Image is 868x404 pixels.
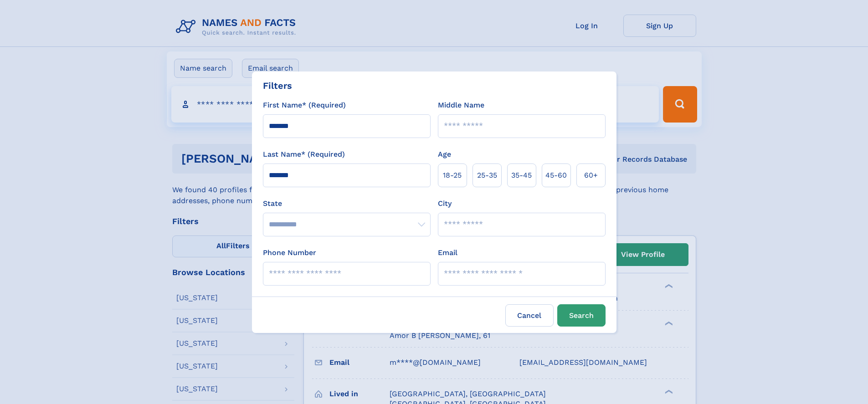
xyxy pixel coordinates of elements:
[438,198,452,209] label: City
[545,170,567,181] span: 45‑60
[263,198,431,209] label: State
[263,149,345,160] label: Last Name* (Required)
[557,304,606,327] button: Search
[263,79,292,92] div: Filters
[263,100,346,111] label: First Name* (Required)
[511,170,532,181] span: 35‑45
[505,304,554,327] label: Cancel
[477,170,497,181] span: 25‑35
[438,100,484,111] label: Middle Name
[584,170,598,181] span: 60+
[443,170,462,181] span: 18‑25
[263,247,316,258] label: Phone Number
[438,247,457,258] label: Email
[438,149,451,160] label: Age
